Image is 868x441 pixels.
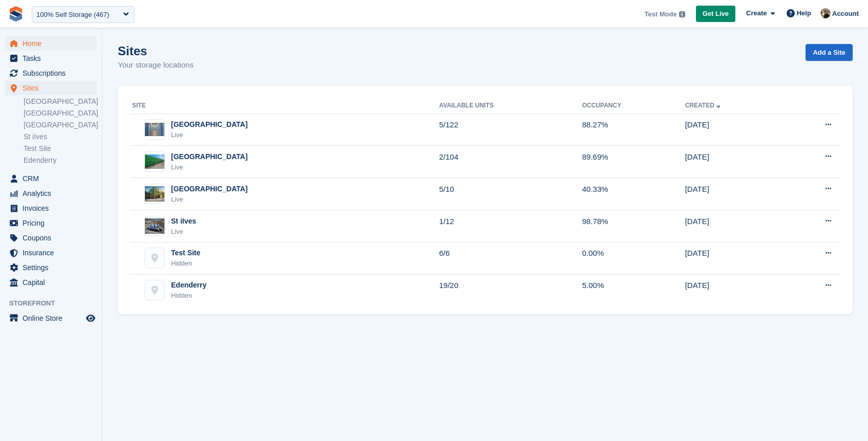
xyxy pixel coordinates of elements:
[23,171,84,186] span: CRM
[582,146,685,178] td: 89.69%
[582,178,685,210] td: 40.33%
[24,144,97,153] a: Test Site
[5,186,97,201] a: menu
[9,298,102,308] span: Storefront
[24,108,97,118] a: [GEOGRAPHIC_DATA]
[685,178,784,210] td: [DATE]
[439,242,582,274] td: 6/6
[23,246,84,260] span: Insurance
[130,98,439,114] th: Site
[23,51,84,65] span: Tasks
[582,210,685,242] td: 98.78%
[439,210,582,242] td: 1/12
[23,186,84,201] span: Analytics
[24,132,97,142] a: St iIves
[703,9,729,19] span: Get Live
[171,194,248,205] div: Live
[24,97,97,106] a: [GEOGRAPHIC_DATA]
[145,155,164,169] img: Image of Nottingham site
[23,66,84,80] span: Subscriptions
[145,218,164,233] img: Image of St iIves site
[171,291,206,301] div: Hidden
[171,258,200,269] div: Hidden
[171,184,248,194] div: [GEOGRAPHIC_DATA]
[685,210,784,242] td: [DATE]
[5,201,97,215] a: menu
[5,36,97,51] a: menu
[118,44,194,58] h1: Sites
[23,231,84,245] span: Coupons
[582,98,685,114] th: Occupancy
[5,246,97,260] a: menu
[439,274,582,306] td: 19/20
[23,260,84,275] span: Settings
[644,9,676,19] span: Test Mode
[685,146,784,178] td: [DATE]
[23,275,84,290] span: Capital
[145,186,164,201] img: Image of Richmond Main site
[5,231,97,245] a: menu
[5,81,97,95] a: menu
[832,9,859,19] span: Account
[23,201,84,215] span: Invoices
[171,216,196,227] div: St iIves
[5,51,97,65] a: menu
[36,10,109,20] div: 100% Self Storage (467)
[23,311,84,325] span: Online Store
[171,151,248,162] div: [GEOGRAPHIC_DATA]
[5,260,97,275] a: menu
[118,59,194,71] p: Your storage locations
[820,8,831,18] img: Oliver Bruce
[5,216,97,230] a: menu
[582,274,685,306] td: 5.00%
[5,66,97,80] a: menu
[5,311,97,325] a: menu
[23,81,84,95] span: Sites
[171,130,248,140] div: Live
[8,6,24,21] img: stora-icon-8386f47178a22dfd0bd8f6a31ec36ba5ce8667c1dd55bd0f319d3a0aa187defe.svg
[582,242,685,274] td: 0.00%
[582,114,685,146] td: 88.27%
[806,44,853,61] a: Add a Site
[24,120,97,130] a: [GEOGRAPHIC_DATA]
[23,216,84,230] span: Pricing
[685,102,723,109] a: Created
[679,11,685,17] img: icon-info-grey-7440780725fd019a000dd9b08b2336e03edf1995a4989e88bcd33f0948082b44.svg
[439,178,582,210] td: 5/10
[439,146,582,178] td: 2/104
[685,274,784,306] td: [DATE]
[685,114,784,146] td: [DATE]
[23,36,84,51] span: Home
[797,8,811,18] span: Help
[696,6,735,23] a: Get Live
[746,8,767,18] span: Create
[685,242,784,274] td: [DATE]
[24,156,97,165] a: Edenderry
[145,123,164,136] img: Image of Leicester site
[171,227,196,237] div: Live
[171,248,200,258] div: Test Site
[84,312,97,324] a: Preview store
[171,119,248,130] div: [GEOGRAPHIC_DATA]
[171,162,248,172] div: Live
[5,275,97,290] a: menu
[5,171,97,186] a: menu
[145,280,164,300] img: Edenderry site image placeholder
[145,248,164,268] img: Test Site site image placeholder
[439,114,582,146] td: 5/122
[439,98,582,114] th: Available Units
[171,280,206,291] div: Edenderry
